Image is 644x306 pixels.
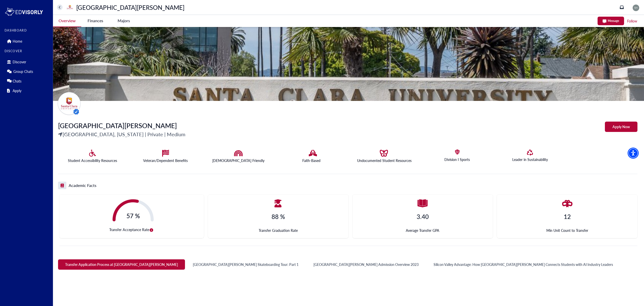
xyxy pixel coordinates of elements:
[5,67,50,75] div: Group Chats
[357,159,412,162] p: Undocumented Student Resources
[426,259,620,270] button: Silicon Valley Advantage: How [GEOGRAPHIC_DATA][PERSON_NAME] Connects Students with AI Industry L...
[564,213,571,220] h4: 12
[81,15,110,26] button: Finances
[5,49,50,53] label: DISCOVER
[272,213,285,220] h4: 88 %
[66,3,74,11] img: universityName
[68,159,117,162] p: Student Accessibility Resources
[58,130,185,138] p: [GEOGRAPHIC_DATA], [US_STATE] | Private | Medium
[302,159,320,162] p: Faith-Based
[5,7,43,17] img: logo
[417,213,429,220] h4: 3.40
[13,79,21,83] p: Chats
[109,227,149,232] span: Transfer Acceptance Rate
[13,60,26,64] p: Discover
[628,148,639,159] div: Accessibility Menu
[259,228,298,233] span: Transfer Graduation Rate
[53,27,644,101] img: a sign in front of a building
[13,89,21,93] p: Apply
[598,17,624,25] button: Message
[13,69,33,74] p: Group Chats
[57,5,63,10] button: home
[605,122,637,132] button: Apply Now
[5,58,50,66] div: Discover
[58,121,177,130] span: [GEOGRAPHIC_DATA][PERSON_NAME]
[58,92,80,115] img: universityName
[143,159,188,162] p: Veteran/Dependent Benefits
[512,158,548,161] p: Leader in Sustainability
[69,183,96,188] h5: Academic Facts
[110,15,138,26] button: Majors
[58,259,185,270] button: Transfer Application Process at [GEOGRAPHIC_DATA][PERSON_NAME]
[5,29,50,32] label: DASHBOARD
[306,259,426,270] button: [GEOGRAPHIC_DATA][PERSON_NAME] Admission Overview 2023
[53,15,81,27] button: Overview
[76,5,184,10] p: [GEOGRAPHIC_DATA][PERSON_NAME]
[212,159,264,162] p: [DEMOGRAPHIC_DATA] Friendly
[627,18,638,24] button: Follow
[5,37,50,45] div: Home
[5,87,50,95] div: Apply
[113,212,154,220] span: 57 %
[546,228,588,233] span: Min Unit Count to Transfer
[13,39,22,43] p: Home
[444,158,470,161] p: Division I Sports
[406,228,439,233] span: Average Transfer GPA
[149,227,154,233] button: circle-info
[5,77,50,85] div: Chats
[620,5,624,9] a: inbox
[186,259,306,270] button: [GEOGRAPHIC_DATA][PERSON_NAME] Skateboarding Tour: Part 1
